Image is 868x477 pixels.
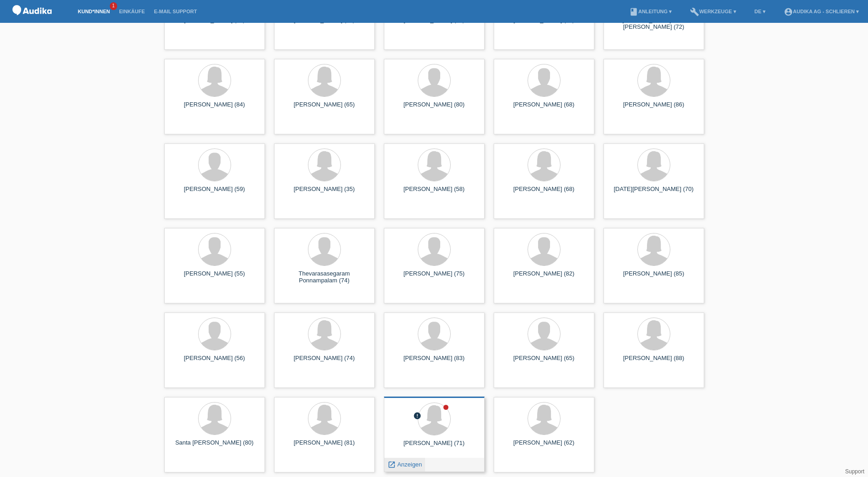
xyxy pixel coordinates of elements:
[172,270,258,285] div: [PERSON_NAME] (55)
[611,270,697,285] div: [PERSON_NAME] (85)
[281,185,367,200] div: [PERSON_NAME] (35)
[690,7,699,16] i: build
[611,355,697,369] div: [PERSON_NAME] (88)
[501,270,587,285] div: [PERSON_NAME] (82)
[685,9,741,14] a: buildWerkzeuge ▾
[391,185,477,200] div: [PERSON_NAME] (58)
[750,9,770,14] a: DE ▾
[413,412,421,421] div: Unbestätigt, in Bearbeitung
[110,2,117,10] span: 1
[501,185,587,200] div: [PERSON_NAME] (68)
[611,185,697,200] div: [DATE][PERSON_NAME] (70)
[172,185,258,200] div: [PERSON_NAME] (59)
[501,101,587,116] div: [PERSON_NAME] (68)
[845,468,864,475] a: Support
[281,355,367,369] div: [PERSON_NAME] (74)
[172,16,258,31] div: [PERSON_NAME] (82)
[388,461,422,468] a: launch Anzeigen
[391,355,477,369] div: [PERSON_NAME] (83)
[391,270,477,285] div: [PERSON_NAME] (75)
[114,9,149,14] a: Einkäufe
[391,16,477,31] div: [PERSON_NAME] (84)
[391,101,477,116] div: [PERSON_NAME] (80)
[501,355,587,369] div: [PERSON_NAME] (65)
[501,16,587,31] div: [PERSON_NAME] (75)
[73,9,114,14] a: Kund*innen
[172,439,258,454] div: Santa [PERSON_NAME] (80)
[625,9,676,14] a: bookAnleitung ▾
[397,461,422,468] span: Anzeigen
[281,439,367,454] div: [PERSON_NAME] (81)
[281,101,367,116] div: [PERSON_NAME] (65)
[629,7,638,16] i: book
[172,355,258,369] div: [PERSON_NAME] (56)
[172,101,258,116] div: [PERSON_NAME] (84)
[501,439,587,454] div: [PERSON_NAME] (62)
[281,16,367,31] div: [PERSON_NAME] (87)
[779,9,863,14] a: account_circleAudika AG - Schlieren ▾
[611,16,697,31] div: [PERSON_NAME] Beat [PERSON_NAME] (72)
[784,7,793,16] i: account_circle
[388,461,396,469] i: launch
[391,440,477,454] div: [PERSON_NAME] (71)
[413,412,421,420] i: error
[9,18,55,25] a: POS — MF Group
[611,101,697,116] div: [PERSON_NAME] (86)
[150,9,202,14] a: E-Mail Support
[281,270,367,285] div: Thevarasasegaram Ponnampalam (74)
